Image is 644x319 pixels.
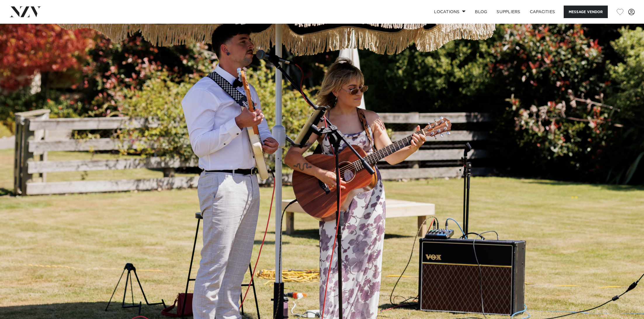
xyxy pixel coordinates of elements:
a: BLOG [470,6,492,18]
a: Capacities [525,6,560,18]
img: nzv-logo.png [9,6,41,17]
a: Locations [429,6,470,18]
button: Message Vendor [564,6,608,18]
a: SUPPLIERS [492,6,525,18]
